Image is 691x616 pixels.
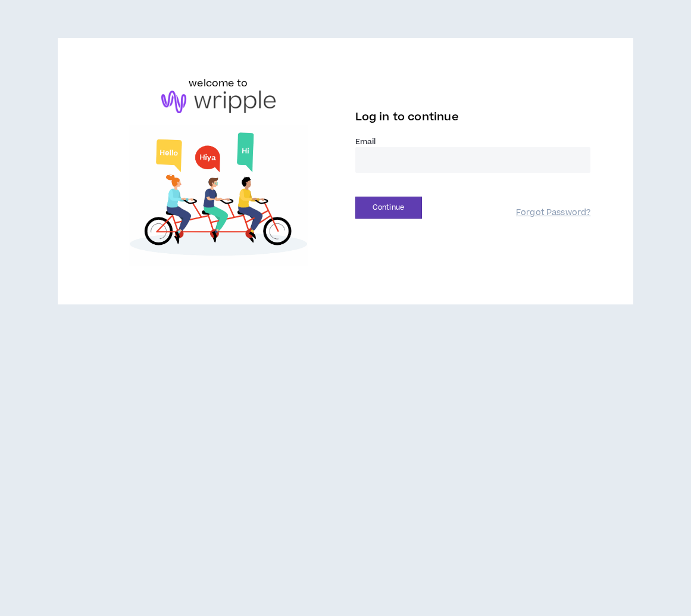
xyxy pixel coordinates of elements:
[101,125,336,266] img: Welcome to Wripple
[161,91,276,113] img: logo-brand.png
[189,76,248,91] h6: welcome to
[355,197,422,219] button: Continue
[516,207,590,219] a: Forgot Password?
[355,136,591,147] label: Email
[355,110,459,125] span: Log in to continue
